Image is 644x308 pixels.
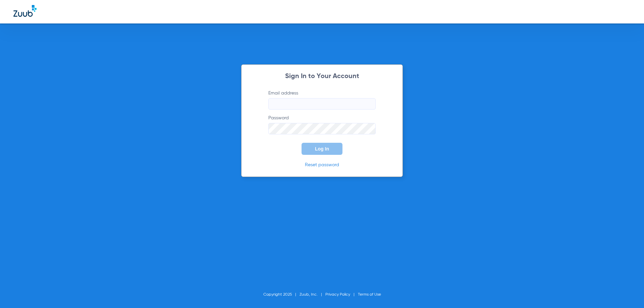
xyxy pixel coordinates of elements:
li: Zuub, Inc. [300,291,325,298]
a: Reset password [305,163,339,167]
button: Log In [302,143,342,155]
input: Email address [268,98,376,110]
a: Privacy Policy [325,293,350,297]
a: Terms of Use [358,293,381,297]
label: Email address [268,90,376,110]
label: Password [268,115,376,134]
span: Log In [315,146,329,151]
input: Password [268,123,376,134]
img: Zuub Logo [13,5,37,17]
li: Copyright 2025 [263,291,300,298]
h2: Sign In to Your Account [258,73,386,80]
